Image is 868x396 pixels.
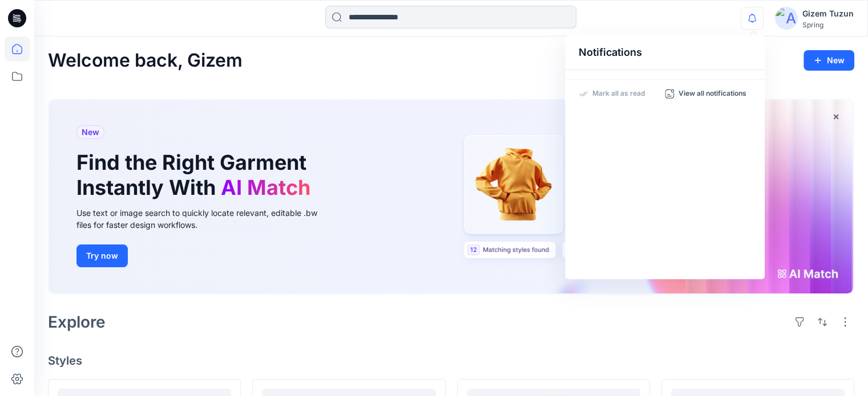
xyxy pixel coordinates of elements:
img: avatar [775,7,798,30]
button: Try now [76,244,128,267]
p: Mark all as read [592,89,645,99]
span: New [82,125,99,139]
h1: Find the Right Garment Instantly With [76,150,316,199]
div: Gizem Tuzun [802,7,854,21]
div: Use text or image search to quickly locate relevant, editable .bw files for faster design workflows. [76,207,333,231]
h2: Explore [48,313,106,331]
button: New [804,50,854,71]
h4: Styles [48,354,854,368]
div: Spring [802,21,854,29]
div: Notifications [565,35,765,70]
p: View all notifications [679,89,746,99]
span: AI Match [221,175,310,200]
h2: Welcome back, Gizem [48,50,243,71]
